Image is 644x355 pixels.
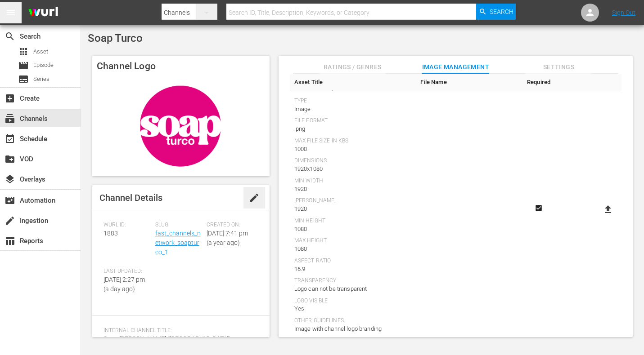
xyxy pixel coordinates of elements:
button: edit [243,187,265,209]
div: Logo can not be transparent [294,284,412,293]
span: Schedule [5,133,15,144]
span: Automation [5,195,15,206]
div: Logo Visible [294,297,412,305]
span: Internal Channel Title: [104,327,254,334]
div: 16:9 [294,265,412,274]
span: Image Management [422,62,489,73]
div: Dimensions [294,157,412,164]
span: Channels [5,113,15,124]
span: Wurl ID: [104,222,151,229]
div: 1920x1080 [294,164,412,173]
span: Episode [18,60,29,71]
div: Image [294,105,412,114]
div: Max Height [294,237,412,244]
th: Asset Title [290,74,416,90]
div: 1080 [294,225,412,234]
a: Sign Out [612,9,635,16]
span: Series [18,74,29,84]
div: Yes [294,304,412,313]
span: Created On: [207,222,254,229]
span: 1883 [104,230,118,237]
span: edit [249,192,260,203]
span: Settings [525,62,592,73]
img: Soap Turco [92,76,270,176]
span: Slug: [155,222,203,229]
span: VOD [5,154,15,164]
div: 1920 [294,185,412,194]
span: Channel Details [99,192,162,203]
span: Episode [33,61,54,70]
th: File Name [416,74,522,90]
span: Asset [18,46,29,57]
span: Ratings / Genres [319,62,386,73]
span: [DATE] 7:41 pm (a year ago) [207,230,248,246]
div: Max File Size In Kbs [294,138,412,145]
div: Min Width [294,177,412,185]
div: Transparency [294,277,412,284]
div: Type [294,98,412,105]
span: [DATE] 2:27 pm (a day ago) [104,276,145,293]
div: .png [294,124,412,133]
span: Search [490,4,513,20]
th: Required [522,74,555,90]
a: fast_channels_network_soapturco_1 [155,230,201,256]
div: 1080 [294,244,412,253]
div: Image with channel logo branding [294,324,412,333]
span: Soap Turco [88,32,143,44]
span: Series [33,75,50,84]
span: Soap [PERSON_NAME] ([GEOGRAPHIC_DATA]) [104,335,231,342]
div: File Format [294,117,412,124]
span: Ingestion [5,215,15,226]
span: Asset [33,47,48,56]
div: 1920 [294,204,412,213]
div: [PERSON_NAME] [294,197,412,204]
span: Reports [5,235,15,246]
div: Aspect Ratio [294,257,412,265]
svg: Required [533,204,544,212]
span: Search [5,31,15,42]
div: 1000 [294,145,412,154]
div: Other Guidelines [294,317,412,324]
h4: Channel Logo [92,56,270,76]
span: Last Updated: [104,268,151,275]
div: Min Height [294,217,412,225]
button: Search [476,4,516,20]
span: Overlays [5,174,15,185]
span: Create [5,93,15,104]
img: ans4CAIJ8jUAAAAAAAAAAAAAAAAAAAAAAAAgQb4GAAAAAAAAAAAAAAAAAAAAAAAAJMjXAAAAAAAAAAAAAAAAAAAAAAAAgAT5G... [22,2,65,23]
span: menu [5,7,16,18]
